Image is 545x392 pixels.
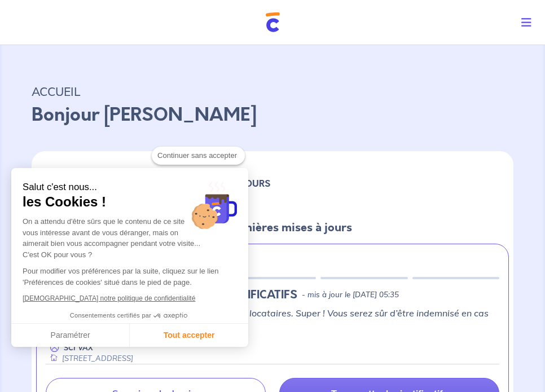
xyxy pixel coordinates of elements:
p: - mis à jour le [DATE] 05:35 [302,289,399,301]
span: Consentements certifiés par [70,312,151,319]
svg: Axeptio [153,299,187,333]
a: [DEMOGRAPHIC_DATA] notre politique de confidentialité [23,294,195,302]
p: Pour modifier vos préférences par la suite, cliquez sur le lien 'Préférences de cookies' situé da... [23,266,237,288]
span: les Cookies ! [23,193,237,210]
button: Toggle navigation [512,8,545,37]
small: Salut c'est nous... [23,182,237,193]
button: Continuer sans accepter [152,147,245,165]
button: Paramétrer [11,324,130,347]
p: Vous avez choisi de faire certifier les justificatifs locataires. Super ! Vous serez sûr d’être i... [46,306,499,333]
h5: Les dernières mises à jours [207,221,352,235]
p: ACCUEIL [32,81,513,102]
button: Tout accepter [130,324,248,347]
div: [STREET_ADDRESS] [46,353,133,364]
img: Cautioneo [266,12,280,32]
div: On a attendu d'être sûrs que le contenu de ce site vous intéresse avant de vous déranger, mais on... [23,216,237,260]
div: state: DOCUMENTS-IN-PENDING, Context: NEW,CHOOSE-CERTIFICATE,RELATIONSHIP,RENTER-DOCUMENTS [46,288,499,302]
p: Bonjour [PERSON_NAME] [32,102,513,129]
button: Consentements certifiés par [64,309,195,323]
p: SCI VAX [64,342,93,353]
span: Continuer sans accepter [157,150,239,161]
